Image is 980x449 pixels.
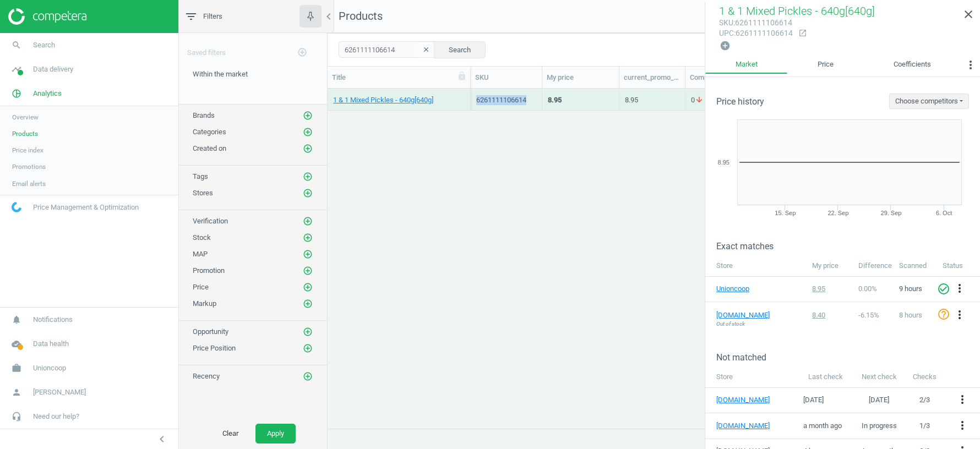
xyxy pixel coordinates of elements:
div: 6261111106614 [476,95,536,105]
h3: Not matched [716,352,980,363]
div: : 6261111106614 [719,18,793,28]
span: upc [719,29,734,37]
i: more_vert [956,419,969,432]
h3: Exact matches [716,241,980,251]
button: more_vert [956,419,969,433]
i: add_circle_outline [297,47,307,57]
span: Search [33,40,55,50]
i: add_circle_outline [303,343,313,353]
i: headset_mic [6,406,27,427]
span: Categories [193,128,226,136]
span: MAP [193,250,208,258]
i: add_circle_outline [303,266,313,276]
button: more_vert [956,393,969,407]
span: Data delivery [33,64,73,74]
div: current_promo_price [624,73,680,83]
button: add_circle_outline [302,232,313,243]
span: Opportunity [193,327,228,336]
th: Store [705,255,807,276]
span: Products [12,129,38,138]
button: clear [418,42,434,58]
span: [PERSON_NAME] [33,387,86,397]
span: Overview [12,113,39,122]
span: Need our help? [33,412,79,421]
button: add_circle_outline [302,282,313,293]
button: add_circle_outline [302,343,313,354]
span: Unioncoop [33,363,66,373]
th: Next check [853,366,905,387]
span: Promotions [12,162,46,171]
div: Saved filters [179,33,327,64]
td: 1 / 3 [905,413,944,439]
tspan: 29. Sep [881,210,902,216]
th: Status [937,255,980,276]
span: Products [339,9,383,23]
tspan: 15. Sep [775,210,796,216]
span: Stock [193,233,211,242]
i: add_circle_outline [303,188,313,198]
th: Checks [905,366,944,387]
span: Promotion [193,266,225,275]
button: add_circle_outline [302,265,313,276]
th: Difference [853,255,894,276]
button: more_vert [953,282,966,296]
button: add_circle [719,40,731,52]
button: add_circle_outline [302,371,313,382]
span: 0 [691,95,706,105]
i: search [6,35,27,56]
span: Price Management & Optimization [33,202,139,212]
th: Last check [798,366,853,387]
span: Verification [193,217,228,225]
th: My price [807,255,853,276]
button: add_circle_outline [302,127,313,138]
span: Analytics [33,89,62,98]
i: add_circle_outline [303,111,313,121]
a: 1 & 1 Mixed Pickles - 640g[640g] [333,95,433,105]
button: add_circle_outline [302,143,313,154]
tspan: 6. Oct [936,210,952,216]
button: Apply [255,424,296,443]
i: add_circle_outline [303,127,313,137]
span: [DATE] [803,396,824,404]
button: Choose competitors [889,94,969,109]
i: open_in_new [798,29,807,37]
button: chevron_left [148,432,176,446]
button: add_circle_outline [291,41,313,64]
span: Data health [33,339,69,349]
td: 2 / 3 [905,387,944,413]
a: Coefficients [864,56,961,74]
i: check_circle_outline [937,282,950,295]
span: [DATE] [869,396,889,404]
span: 1 & 1 Mixed Pickles - 640g[640g] [719,4,875,18]
i: add_circle_outline [303,371,313,381]
i: filter_list [184,10,198,23]
a: Unioncoop [716,284,771,294]
tspan: 22. Sep [827,210,848,216]
button: add_circle_outline [302,249,313,260]
div: 8.40 [812,310,848,320]
button: add_circle_outline [302,171,313,182]
i: timeline [6,59,27,80]
button: Search [434,41,486,58]
i: add_circle_outline [303,233,313,243]
span: Markup [193,299,216,308]
span: 8 hours [899,311,922,319]
i: work [6,358,27,379]
i: person [6,382,27,403]
td: In progress [853,413,905,439]
i: close [962,8,975,21]
th: Store [705,366,798,387]
span: sku [719,18,733,27]
span: 0.00 % [858,284,877,293]
span: Out of stock [716,320,745,328]
span: -6.15 % [858,311,879,319]
span: Filters [203,12,222,21]
button: add_circle_outline [302,326,313,337]
i: clear [422,46,430,53]
span: a month ago [803,421,842,430]
span: Created on [193,144,226,152]
div: SKU [475,73,537,83]
i: add_circle_outline [303,172,313,182]
span: Stores [193,189,213,197]
span: Tags [193,172,208,180]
